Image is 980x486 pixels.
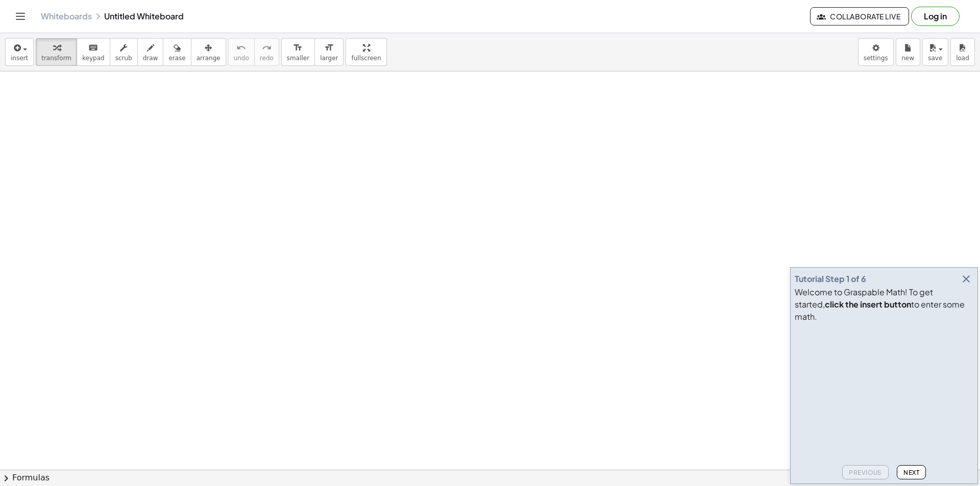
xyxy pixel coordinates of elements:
[324,42,334,54] i: format_size
[41,55,71,62] span: transform
[928,55,942,62] span: save
[143,55,158,62] span: draw
[950,38,975,66] button: load
[901,55,914,62] span: new
[897,465,926,479] button: Next
[82,55,105,62] span: keypad
[293,42,303,54] i: format_size
[137,38,164,66] button: draw
[819,12,900,21] span: Collaborate Live
[262,42,272,54] i: redo
[314,38,344,66] button: format_sizelarger
[191,38,226,66] button: arrange
[351,55,381,62] span: fullscreen
[41,11,92,21] a: Whiteboards
[896,38,920,66] button: new
[795,273,866,285] div: Tutorial Step 1 of 6
[168,55,185,62] span: erase
[320,55,338,62] span: larger
[228,38,255,66] button: undoundo
[864,55,888,62] span: settings
[795,286,973,323] div: Welcome to Graspable Math! To get started, to enter some math.
[77,38,110,66] button: keyboardkeypad
[346,38,386,66] button: fullscreen
[110,38,138,66] button: scrub
[810,7,909,25] button: Collaborate Live
[163,38,191,66] button: erase
[260,55,274,62] span: redo
[12,8,29,24] button: Toggle navigation
[115,55,132,62] span: scrub
[11,55,28,62] span: insert
[36,38,77,66] button: transform
[922,38,948,66] button: save
[281,38,315,66] button: format_sizesmaller
[197,55,220,62] span: arrange
[911,7,960,26] button: Log in
[234,55,249,62] span: undo
[858,38,894,66] button: settings
[287,55,309,62] span: smaller
[903,469,919,476] span: Next
[254,38,279,66] button: redoredo
[825,299,911,310] b: click the insert button
[88,42,98,54] i: keyboard
[956,55,969,62] span: load
[236,42,246,54] i: undo
[5,38,34,66] button: insert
